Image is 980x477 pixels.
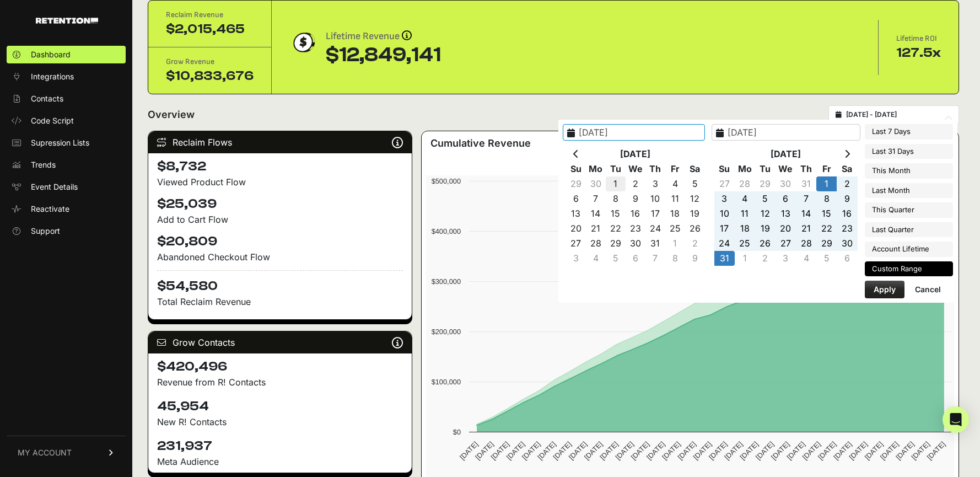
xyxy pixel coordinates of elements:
a: Dashboard [7,46,126,63]
td: 26 [685,221,705,236]
td: 19 [755,221,776,236]
td: 19 [685,206,705,221]
td: 20 [776,221,796,236]
text: [DATE] [785,440,806,462]
td: 30 [626,236,645,251]
li: Custom Range [865,261,953,277]
a: Integrations [7,68,126,85]
td: 2 [626,176,645,191]
td: 25 [735,236,755,251]
td: 25 [665,221,685,236]
td: 3 [645,176,665,191]
td: 22 [816,221,837,236]
th: Sa [837,162,857,176]
td: 8 [606,191,626,206]
td: 8 [665,251,685,266]
text: [DATE] [769,440,791,462]
div: Lifetime ROI [896,33,941,44]
td: 30 [837,236,857,251]
span: Dashboard [31,49,71,60]
td: 18 [735,221,755,236]
span: Reactivate [31,203,69,215]
td: 5 [606,251,626,266]
text: [DATE] [660,440,682,462]
h3: Cumulative Revenue [430,136,531,151]
a: Event Details [7,178,126,196]
text: [DATE] [676,440,698,462]
h4: $420,496 [157,358,403,376]
span: Contacts [31,93,63,104]
h4: 231,937 [157,437,403,455]
text: [DATE] [847,440,869,462]
div: Grow Contacts [148,331,412,353]
div: Add to Cart Flow [157,213,403,226]
text: [DATE] [723,440,744,462]
div: Grow Revenue [166,56,254,67]
p: New R! Contacts [157,415,403,428]
text: [DATE] [754,440,776,462]
text: $300,000 [432,277,461,286]
text: [DATE] [894,440,916,462]
td: 7 [645,251,665,266]
td: 14 [586,206,606,221]
th: [DATE] [586,147,685,162]
td: 15 [606,206,626,221]
td: 3 [566,251,586,266]
th: Sa [685,162,705,176]
li: Last 7 Days [865,124,953,140]
h4: $54,580 [157,270,403,295]
td: 16 [837,206,857,221]
th: Fr [665,162,685,176]
div: 127.5x [896,44,941,62]
td: 2 [685,236,705,251]
span: Code Script [31,115,74,126]
td: 5 [755,191,776,206]
a: Contacts [7,90,126,108]
span: Supression Lists [31,137,89,148]
text: [DATE] [536,440,557,462]
li: Last 31 Days [865,144,953,159]
th: Tu [755,162,776,176]
div: Reclaim Revenue [166,9,254,20]
th: Fr [816,162,837,176]
td: 9 [837,191,857,206]
h2: Overview [148,107,195,122]
td: 7 [796,191,816,206]
td: 12 [685,191,705,206]
text: [DATE] [645,440,666,462]
td: 14 [796,206,816,221]
div: Abandoned Checkout Flow [157,250,403,264]
text: [DATE] [520,440,542,462]
span: Trends [31,159,56,170]
td: 6 [776,191,796,206]
td: 17 [645,206,665,221]
li: Last Quarter [865,222,953,238]
td: 29 [606,236,626,251]
text: [DATE] [863,440,885,462]
td: 20 [566,221,586,236]
div: $2,015,465 [166,20,254,38]
text: [DATE] [489,440,510,462]
td: 13 [776,206,796,221]
span: MY ACCOUNT [18,447,72,458]
td: 10 [714,206,735,221]
td: 6 [566,191,586,206]
div: Viewed Product Flow [157,175,403,189]
td: 12 [755,206,776,221]
td: 29 [566,176,586,191]
text: [DATE] [879,440,900,462]
td: 13 [566,206,586,221]
div: Lifetime Revenue [326,29,441,44]
a: Trends [7,156,126,174]
span: Support [31,226,60,237]
td: 4 [735,191,755,206]
text: [DATE] [801,440,822,462]
h4: 45,954 [157,398,403,415]
td: 9 [685,251,705,266]
text: [DATE] [598,440,620,462]
td: 28 [796,236,816,251]
td: 27 [776,236,796,251]
button: Apply [865,281,904,298]
td: 3 [776,251,796,266]
span: Integrations [31,71,74,82]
